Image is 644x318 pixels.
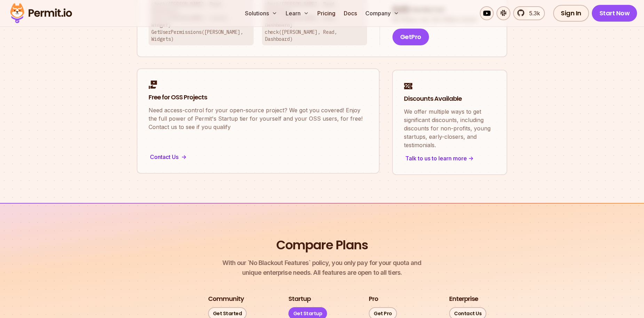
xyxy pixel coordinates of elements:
a: Sign In [553,5,589,22]
span: With our `No Blackout Features` policy, you only pay for your quota and [222,258,421,268]
a: Pricing [315,6,338,20]
div: Contact Us [149,152,368,162]
h3: Startup [288,295,311,303]
button: Learn [283,6,312,20]
p: Need access-control for your open-source project? We got you covered! Enjoy the full power of Per... [149,106,368,131]
a: Start Now [592,5,637,22]
a: Discounts AvailableWe offer multiple ways to get significant discounts, including discounts for n... [392,70,507,175]
button: Solutions [242,6,280,20]
div: Talk to us to learn more [404,153,495,163]
img: Permit logo [7,1,75,25]
h2: Compare Plans [276,236,368,254]
p: unique enterprise needs. All features are open to all tiers. [222,258,421,278]
a: 5.3k [513,6,545,20]
span: -> [181,153,186,161]
h3: Pro [369,295,378,303]
h2: Discounts Available [404,94,495,103]
h2: Free for OSS Projects [149,93,368,102]
span: -> [468,154,474,162]
p: We offer multiple ways to get significant discounts, including discounts for non-profits, young s... [404,107,495,149]
h3: Community [208,295,244,303]
button: GetPro [392,29,429,45]
button: Company [363,6,402,20]
h3: Enterprise [449,295,478,303]
a: Free for OSS ProjectsNeed access-control for your open-source project? We got you covered! Enjoy ... [137,68,380,174]
span: 5.3k [525,9,540,17]
a: Docs [341,6,360,20]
